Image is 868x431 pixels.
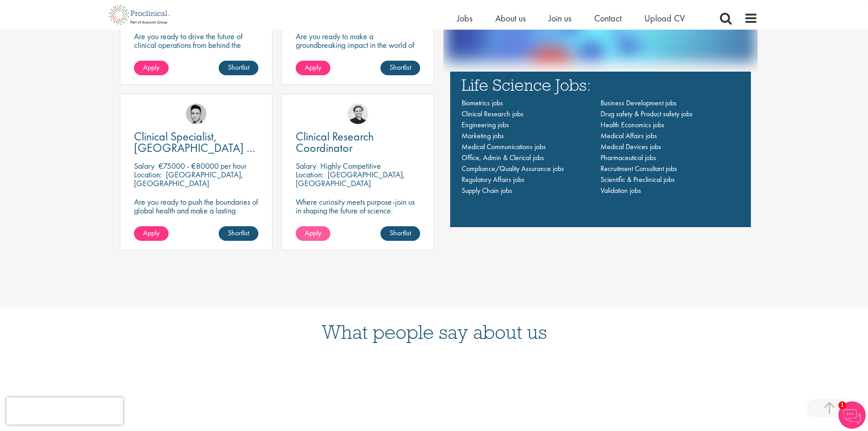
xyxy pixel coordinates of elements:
[380,61,420,75] a: Shortlist
[601,98,677,108] a: Business Development jobs
[134,226,169,241] a: Apply
[134,61,169,75] a: Apply
[601,164,677,173] a: Recruitment Consultant jobs
[495,12,526,24] a: About us
[462,76,740,93] h3: Life Science Jobs:
[296,197,420,215] p: Where curiosity meets purpose-join us in shaping the future of science.
[457,12,473,24] a: Jobs
[134,32,258,75] p: Are you ready to drive the future of clinical operations from behind the scenes? Looking to be in...
[143,62,159,72] span: Apply
[644,12,685,24] a: Upload CV
[296,131,420,154] a: Clinical Research Coordinator
[296,169,405,188] p: [GEOGRAPHIC_DATA], [GEOGRAPHIC_DATA]
[134,169,243,188] p: [GEOGRAPHIC_DATA], [GEOGRAPHIC_DATA]
[601,142,661,151] a: Medical Devices jobs
[601,120,664,130] a: Health Economics jobs
[380,226,420,241] a: Shortlist
[462,186,512,195] a: Supply Chain jobs
[305,62,321,72] span: Apply
[134,131,258,154] a: Clinical Specialist, [GEOGRAPHIC_DATA] - Cardiac
[601,175,675,184] a: Scientific & Preclinical jobs
[296,161,316,171] span: Salary
[296,32,420,75] p: Are you ready to make a groundbreaking impact in the world of biotechnology? Join a growing compa...
[134,161,154,171] span: Salary
[462,120,509,130] a: Engineering jobs
[219,61,258,75] a: Shortlist
[594,12,621,24] a: Contact
[462,98,740,196] nav: Main navigation
[462,142,546,151] a: Medical Communications jobs
[159,161,247,171] p: €75000 - €80000 per hour
[296,226,330,241] a: Apply
[143,228,159,238] span: Apply
[6,397,123,425] iframe: reCAPTCHA
[838,401,846,409] span: 1
[601,153,656,162] a: Pharmaceutical jobs
[134,197,258,241] p: Are you ready to push the boundaries of global health and make a lasting impact? This role at a h...
[462,98,503,108] a: Biometrics jobs
[134,129,255,167] span: Clinical Specialist, [GEOGRAPHIC_DATA] - Cardiac
[462,153,544,162] a: Office, Admin & Clerical jobs
[305,228,321,238] span: Apply
[296,61,330,75] a: Apply
[549,12,571,24] a: Join us
[219,226,258,241] a: Shortlist
[296,169,324,180] span: Location:
[601,109,693,119] a: Drug safety & Product safety jobs
[462,109,524,119] a: Clinical Research jobs
[838,401,866,429] img: Chatbot
[601,131,657,140] a: Medical Affairs jobs
[186,104,206,124] img: Connor Lynes
[296,129,374,156] span: Clinical Research Coordinator
[462,131,504,140] a: Marketing jobs
[134,169,162,180] span: Location:
[462,175,524,184] a: Regulatory Affairs jobs
[348,104,368,124] img: Nico Kohlwes
[601,186,641,195] a: Validation jobs
[104,360,765,424] iframe: Customer reviews powered by Trustpilot
[320,161,381,171] p: Highly Competitive
[462,164,564,173] a: Compliance/Quality Assurance jobs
